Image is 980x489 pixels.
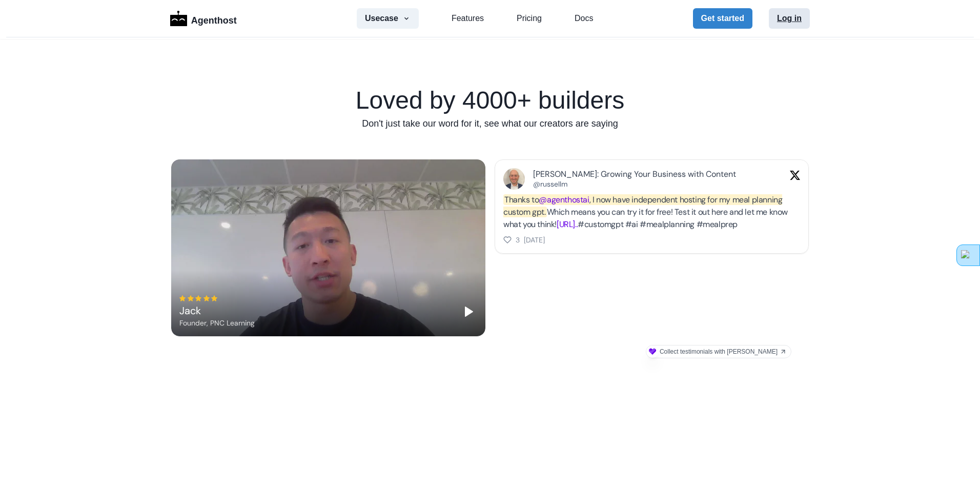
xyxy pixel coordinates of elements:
[575,12,593,25] a: Docs
[769,8,810,29] button: Log in
[452,12,484,25] a: Features
[693,8,752,29] button: Get started
[191,10,237,28] p: Agenthost
[961,250,971,260] img: Restore Window
[170,88,810,113] h1: Loved by 4000+ builders
[170,11,187,26] img: Logo
[517,12,542,25] a: Pricing
[170,117,810,131] p: Don't just take our word for it, see what our creators are saying
[357,8,419,29] button: Usecase
[956,244,980,266] div: Open Vinehelper Window
[170,10,237,28] a: LogoAgenthost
